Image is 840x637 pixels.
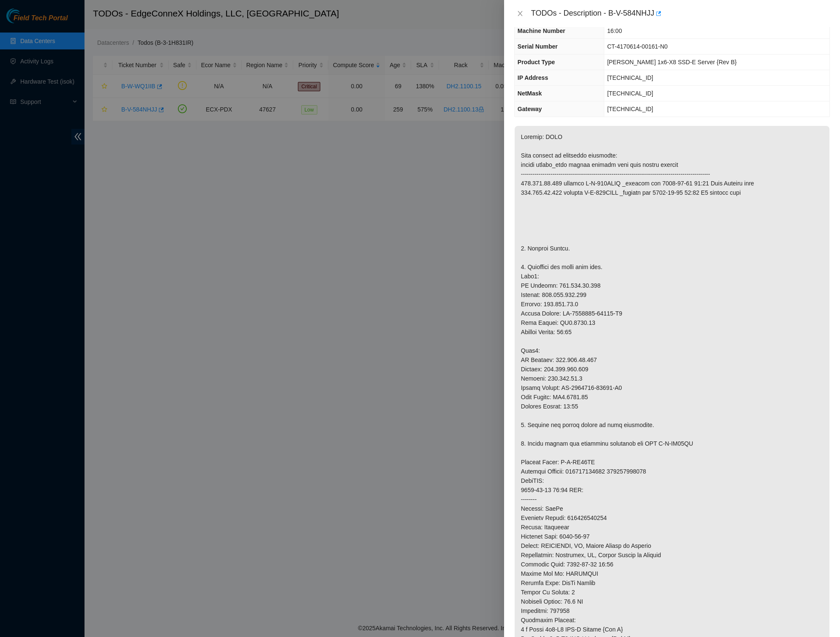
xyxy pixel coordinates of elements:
span: Gateway [518,106,542,112]
span: 16:00 [607,27,622,34]
span: [TECHNICAL_ID] [607,90,653,97]
div: TODOs - Description - B-V-584NHJJ [531,7,830,20]
span: Machine Number [518,27,565,34]
span: NetMask [518,90,542,97]
span: Product Type [518,59,555,65]
button: Close [514,10,526,18]
span: Serial Number [518,43,558,50]
span: close [517,10,524,17]
span: [TECHNICAL_ID] [607,74,653,81]
span: [PERSON_NAME] 1x6-X8 SSD-E Server {Rev B} [607,59,737,65]
span: CT-4170614-00161-N0 [607,43,668,50]
span: IP Address [518,74,548,81]
span: [TECHNICAL_ID] [607,106,653,112]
